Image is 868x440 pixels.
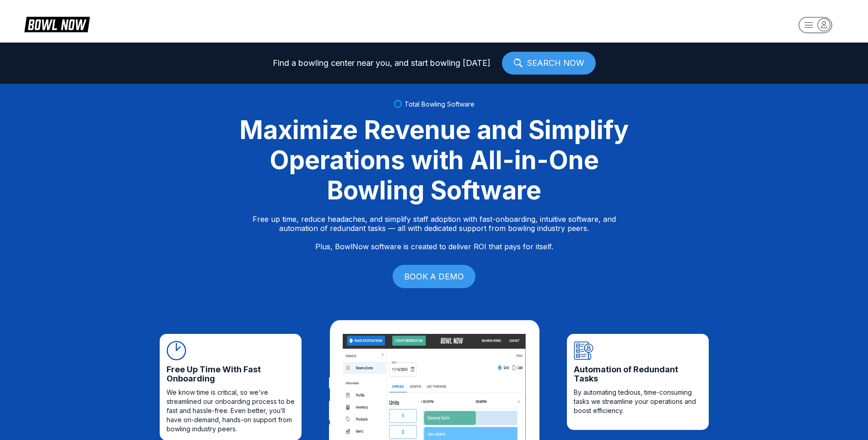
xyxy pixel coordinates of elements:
[574,365,702,383] span: Automation of Redundant Tasks
[574,388,702,415] span: By automating tedious, time-consuming tasks we streamline your operations and boost efficiency.
[502,52,596,75] a: SEARCH NOW
[167,365,295,383] span: Free Up Time With Fast Onboarding
[273,59,491,68] span: Find a bowling center near you, and start bowling [DATE]
[253,215,616,251] p: Free up time, reduce headaches, and simplify staff adoption with fast-onboarding, intuitive softw...
[404,100,474,108] span: Total Bowling Software
[228,115,640,205] div: Maximize Revenue and Simplify Operations with All-in-One Bowling Software
[167,388,295,434] span: We know time is critical, so we’ve streamlined our onboarding process to be fast and hassle-free....
[393,265,475,288] a: BOOK A DEMO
